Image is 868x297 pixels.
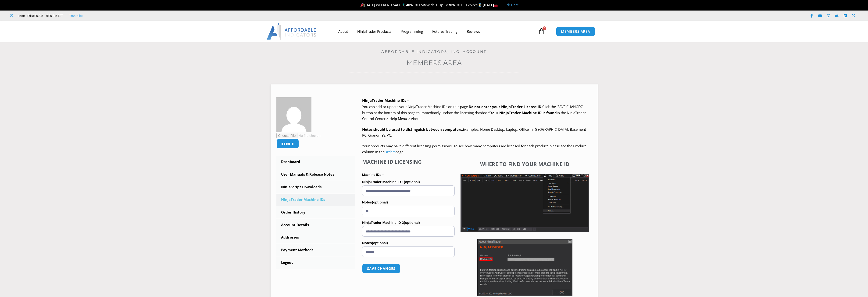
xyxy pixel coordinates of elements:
a: Orders [384,149,396,154]
b: Do not enter your NinjaTrader License ID. [469,104,542,109]
label: NinjaTrader Machine ID 2 [362,219,455,226]
a: About [334,26,353,37]
label: Notes [362,199,455,206]
span: (optional) [404,221,420,225]
strong: Your NinjaTrader Machine ID is found [490,110,557,115]
a: Account Details [276,219,355,231]
a: Payment Methods [276,244,355,256]
label: NinjaTrader Machine ID 1 [362,178,455,185]
a: Logout [276,257,355,269]
strong: 40% OFF [406,3,421,7]
nav: Menu [334,26,537,37]
img: LogoAI | Affordable Indicators – NinjaTrader [267,23,317,40]
a: Order History [276,206,355,218]
img: Screenshot 2025-01-17 1155544 | Affordable Indicators – NinjaTrader [461,174,589,232]
h4: Where to find your Machine ID [461,161,589,167]
img: ⌛ [478,3,482,7]
a: User Manuals & Release Notes [276,168,355,181]
a: Futures Trading [428,26,462,37]
a: NinjaScript Downloads [276,181,355,193]
span: Examples: Home Desktop, Laptop, Office In [GEOGRAPHIC_DATA], Basement PC, Grandma’s PC. [362,127,586,138]
strong: [DATE] [483,3,498,7]
a: Click Here [503,3,519,7]
h4: Machine ID Licensing [362,159,455,165]
a: Trustpilot [69,13,83,18]
nav: Account pages [276,156,355,269]
a: Addresses [276,231,355,243]
a: Programming [396,26,428,37]
strong: 70% OFF [448,3,463,7]
img: 🎉 [361,3,364,7]
span: (optional) [404,180,420,184]
a: Reviews [462,26,485,37]
a: Affordable Indicators, Inc. Account [381,49,487,54]
img: 🏭 [494,3,498,7]
strong: Machine IDs – [362,173,384,177]
a: Members Area [407,59,462,67]
img: Screenshot 2025-01-17 114931 | Affordable Indicators – NinjaTrader [477,239,572,296]
span: 0 [543,26,546,30]
span: Mon - Fri: 8:00 AM – 6:00 PM EST [17,13,63,18]
strong: Notes should be used to distinguish between computers. [362,127,463,132]
span: Click the ‘SAVE CHANGES’ button at the bottom of this page to immediately update the licensing da... [362,104,586,121]
b: NinjaTrader Machine IDs – [362,98,409,103]
a: NinjaTrader Machine IDs [276,194,355,206]
span: [DATE] WEEKEND SALE 🏌️‍♂️ Sitewide + Up To | Expires [359,3,482,7]
span: You can add or update your NinjaTrader Machine IDs on this page. [362,104,469,109]
label: Notes [362,239,455,246]
span: (optional) [372,200,388,204]
button: Save changes [362,264,400,273]
span: MEMBERS AREA [561,30,590,33]
a: 0 [531,25,552,38]
span: Your products may have different licensing permissions. To see how many computers are licensed fo... [362,144,586,154]
a: NinjaTrader Products [353,26,396,37]
img: a494b84cbd3b50146e92c8d47044f99b8b062120adfec278539270dc0cbbfc9c [276,97,311,132]
span: (optional) [372,241,388,245]
a: Dashboard [276,156,355,168]
a: MEMBERS AREA [556,27,595,36]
